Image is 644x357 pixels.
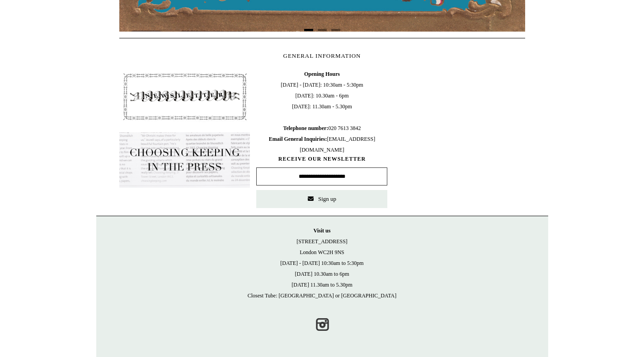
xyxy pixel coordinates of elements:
span: [EMAIL_ADDRESS][DOMAIN_NAME] [269,136,375,153]
b: Email General Inquiries: [269,136,327,142]
b: : [326,125,328,131]
img: pf-635a2b01-aa89-4342-bbcd-4371b60f588c--In-the-press-Button_1200x.jpg [119,132,250,188]
button: Page 2 [318,29,327,31]
button: Page 3 [331,29,340,31]
span: Sign up [318,195,336,202]
iframe: google_map [394,69,525,204]
button: Sign up [256,190,387,208]
p: [STREET_ADDRESS] London WC2H 9NS [DATE] - [DATE] 10:30am to 5:30pm [DATE] 10.30am to 6pm [DATE] 1... [105,225,539,301]
b: Opening Hours [304,71,340,77]
button: Page 1 [304,29,313,31]
span: RECEIVE OUR NEWSLETTER [256,155,387,163]
a: Instagram [312,315,332,334]
b: Telephone number [283,125,329,131]
img: pf-4db91bb9--1305-Newsletter-Button_1200x.jpg [119,69,250,125]
span: GENERAL INFORMATION [283,52,361,59]
strong: Visit us [314,227,331,234]
span: [DATE] - [DATE]: 10:30am - 5:30pm [DATE]: 10.30am - 6pm [DATE]: 11.30am - 5.30pm 020 7613 3842 [256,69,387,155]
